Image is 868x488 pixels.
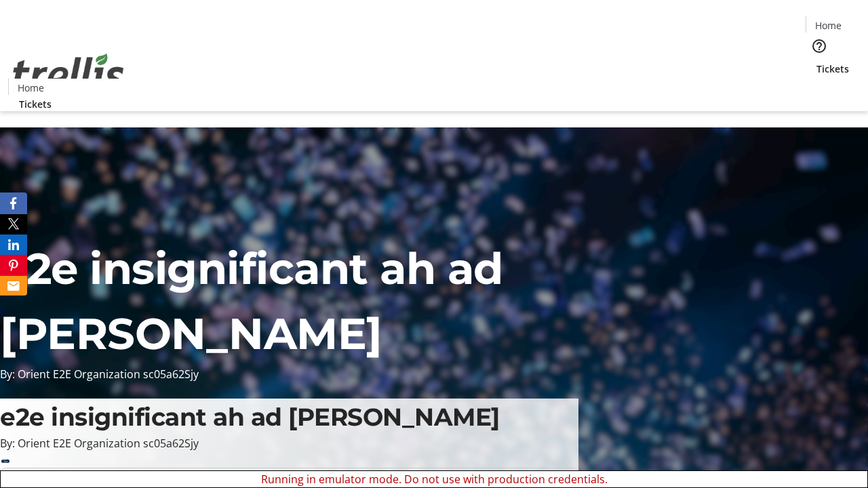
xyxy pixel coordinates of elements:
a: Tickets [806,62,860,76]
a: Home [9,81,52,95]
a: Tickets [8,97,62,111]
a: Home [806,18,850,33]
button: Help [806,33,833,60]
span: Tickets [816,62,849,76]
span: Home [815,18,842,33]
span: Tickets [19,97,52,111]
button: Cart [806,76,833,103]
span: Home [18,81,44,95]
img: Orient E2E Organization sc05a62Sjy's Logo [8,39,129,106]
